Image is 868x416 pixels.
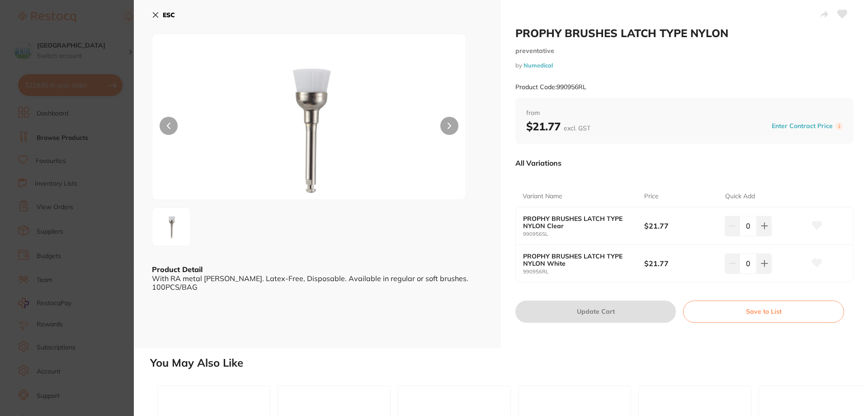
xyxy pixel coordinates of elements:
[526,109,843,118] span: from
[526,120,590,133] b: $21.77
[644,192,659,201] p: Price
[524,62,553,69] a: Numedical
[150,357,864,369] h2: You May Also Like
[564,124,590,132] span: excl. GST
[644,258,717,268] b: $21.77
[515,301,676,322] button: Update Cart
[152,7,175,23] button: ESC
[835,123,843,130] label: i
[155,210,188,243] img: NTYtcG5n
[215,57,403,200] img: NTYtcG5n
[644,221,717,231] b: $21.77
[515,47,854,55] small: preventative
[523,253,632,267] b: PROPHY BRUSHES LATCH TYPE NYLON White
[515,26,854,40] h2: PROPHY BRUSHES LATCH TYPE NYLON
[163,11,175,19] b: ESC
[515,62,854,69] small: by
[523,269,644,275] small: 990956RL
[769,122,835,130] button: Enter Contract Price
[152,274,483,291] div: With RA metal [PERSON_NAME]. Latex-Free, Disposable. Available in regular or soft brushes. 100PCS...
[523,215,632,230] b: PROPHY BRUSHES LATCH TYPE NYLON Clear
[523,192,562,201] p: Variant Name
[515,83,586,91] small: Product Code: 990956RL
[683,301,844,322] button: Save to List
[152,265,203,274] b: Product Detail
[725,192,755,201] p: Quick Add
[515,158,561,167] p: All Variations
[523,231,644,237] small: 990956SL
